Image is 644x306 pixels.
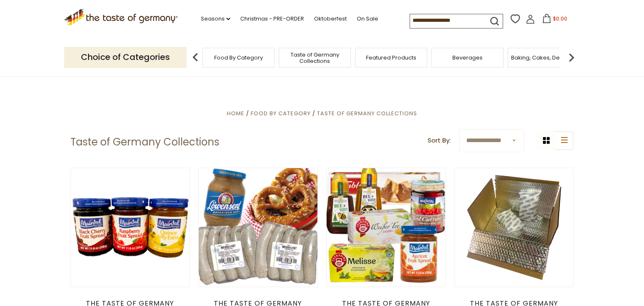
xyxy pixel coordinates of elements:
[240,14,304,23] a: Christmas - PRE-ORDER
[454,168,573,287] img: FRAGILE Packaging
[537,14,572,26] button: $0.00
[511,54,576,61] a: Baking, Cakes, Desserts
[452,54,483,61] a: Beverages
[227,109,244,117] a: Home
[553,15,567,22] span: $0.00
[187,49,204,66] img: previous arrow
[428,135,451,146] label: Sort By:
[64,47,187,67] p: Choice of Categories
[366,54,416,61] a: Featured Products
[199,168,317,287] img: The Taste of Germany Weisswurst & Pretzel Collection
[314,14,347,23] a: Oktoberfest
[71,168,190,287] img: Maintal "Black-Red-Golden" Premium Fruit Preserves, 3 pack - SPECIAL PRICE
[357,14,378,23] a: On Sale
[563,49,580,66] img: next arrow
[70,136,219,148] h1: Taste of Germany Collections
[281,52,348,64] a: Taste of Germany Collections
[214,54,263,61] a: Food By Category
[327,168,445,287] img: The Taste of Germany Honey Jam Tea Collection, 7pc - FREE SHIPPING
[317,109,417,117] a: Taste of Germany Collections
[201,14,230,23] a: Seasons
[251,109,311,117] a: Food By Category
